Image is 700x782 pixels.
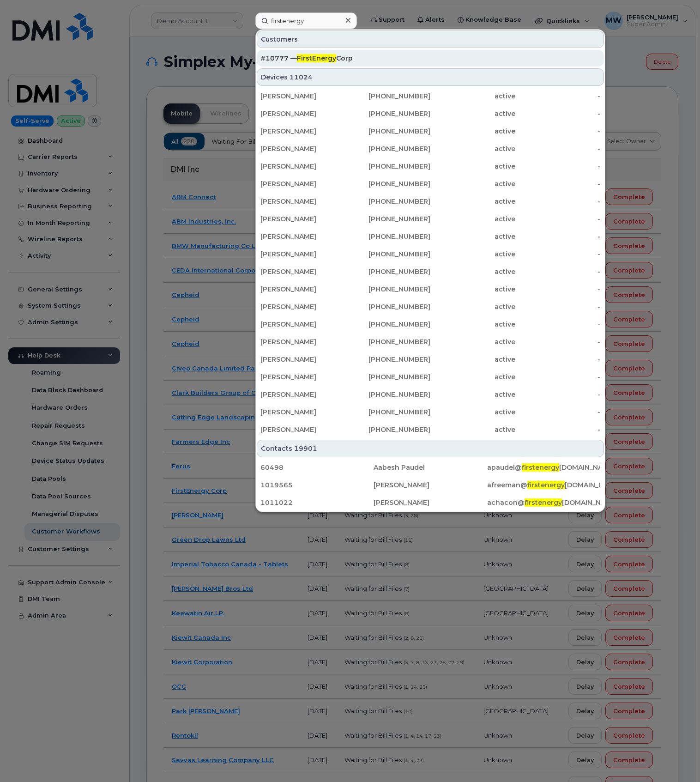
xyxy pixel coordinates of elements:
div: 1011022 [260,498,374,507]
div: [PHONE_NUMBER] [345,127,430,136]
div: [PHONE_NUMBER] [345,197,430,206]
div: active [430,320,515,329]
div: [PERSON_NAME] [260,425,345,434]
a: [PERSON_NAME][PHONE_NUMBER]active- [257,298,604,315]
div: active [430,179,515,188]
div: Customers [257,30,604,48]
span: 19901 [294,444,317,453]
a: [PERSON_NAME][PHONE_NUMBER]active- [257,211,604,227]
div: [PERSON_NAME] [260,320,345,329]
div: active [430,144,515,153]
div: [PERSON_NAME] [260,267,345,276]
div: - [515,267,600,276]
div: [PHONE_NUMBER] [345,109,430,118]
div: active [430,162,515,171]
div: - [515,144,600,153]
div: - [515,407,600,417]
div: - [515,390,600,399]
div: Contacts [257,440,604,457]
div: active [430,372,515,382]
div: - [515,372,600,382]
div: active [430,267,515,276]
div: - [515,197,600,206]
div: [PHONE_NUMBER] [345,372,430,382]
a: [PERSON_NAME][PHONE_NUMBER]active- [257,333,604,350]
div: 1019565 [260,480,374,490]
div: [PERSON_NAME] [260,232,345,241]
div: [PERSON_NAME] [260,407,345,417]
a: 60498Aabesh Paudelapaudel@firstenergy[DOMAIN_NAME] [257,459,604,476]
a: [PERSON_NAME][PHONE_NUMBER]active- [257,281,604,297]
div: #10777 — Corp [260,54,600,63]
div: [PERSON_NAME] [260,302,345,311]
div: - [515,232,600,241]
div: [PERSON_NAME] [260,197,345,206]
div: [PERSON_NAME] [260,162,345,171]
div: [PERSON_NAME] [260,109,345,118]
div: [PHONE_NUMBER] [345,285,430,294]
div: afreeman@ [DOMAIN_NAME] [487,480,600,490]
div: [PHONE_NUMBER] [345,249,430,259]
span: firstenergy [527,481,565,489]
div: Aabesh Paudel [374,463,487,472]
a: #10777 —FirstEnergyCorp [257,50,604,67]
div: active [430,109,515,118]
div: [PHONE_NUMBER] [345,355,430,364]
a: [PERSON_NAME][PHONE_NUMBER]active- [257,246,604,262]
div: [PERSON_NAME] [260,285,345,294]
a: [PERSON_NAME][PHONE_NUMBER]active- [257,88,604,104]
div: active [430,285,515,294]
div: active [430,127,515,136]
div: [PERSON_NAME] [374,480,487,490]
a: [PERSON_NAME][PHONE_NUMBER]active- [257,369,604,385]
div: Devices [257,68,604,86]
div: - [515,425,600,434]
div: - [515,127,600,136]
div: - [515,214,600,224]
div: [PERSON_NAME] [260,337,345,346]
div: active [430,425,515,434]
div: [PHONE_NUMBER] [345,267,430,276]
a: [PERSON_NAME][PHONE_NUMBER]active- [257,158,604,175]
div: - [515,302,600,311]
span: FirstEnergy [297,54,336,62]
a: [PERSON_NAME][PHONE_NUMBER]active- [257,386,604,403]
div: active [430,390,515,399]
div: [PHONE_NUMBER] [345,425,430,434]
div: - [515,91,600,101]
div: - [515,179,600,188]
div: active [430,355,515,364]
div: active [430,197,515,206]
a: [PERSON_NAME][PHONE_NUMBER]active- [257,263,604,280]
div: [PERSON_NAME] [260,372,345,382]
div: [PHONE_NUMBER] [345,162,430,171]
div: [PHONE_NUMBER] [345,337,430,346]
div: [PHONE_NUMBER] [345,390,430,399]
div: active [430,407,515,417]
a: [PERSON_NAME][PHONE_NUMBER]active- [257,404,604,420]
span: firstenergy [525,498,562,507]
div: - [515,355,600,364]
div: apaudel@ [DOMAIN_NAME] [487,463,600,472]
div: [PERSON_NAME] [260,390,345,399]
div: [PHONE_NUMBER] [345,232,430,241]
div: active [430,337,515,346]
a: 1019565[PERSON_NAME]afreeman@firstenergy[DOMAIN_NAME] [257,477,604,493]
a: [PERSON_NAME][PHONE_NUMBER]active- [257,351,604,368]
div: - [515,162,600,171]
span: firstenergy [522,463,559,472]
div: active [430,302,515,311]
a: [PERSON_NAME][PHONE_NUMBER]active- [257,228,604,245]
div: [PHONE_NUMBER] [345,214,430,224]
div: [PERSON_NAME] [260,179,345,188]
a: [PERSON_NAME][PHONE_NUMBER]active- [257,105,604,122]
div: active [430,249,515,259]
div: [PHONE_NUMBER] [345,302,430,311]
div: achacon@ [DOMAIN_NAME] [487,498,600,507]
div: [PHONE_NUMBER] [345,320,430,329]
a: [PERSON_NAME][PHONE_NUMBER]active- [257,193,604,210]
div: [PHONE_NUMBER] [345,144,430,153]
div: - [515,249,600,259]
a: [PERSON_NAME][PHONE_NUMBER]active- [257,123,604,139]
a: [PERSON_NAME][PHONE_NUMBER]active- [257,176,604,192]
